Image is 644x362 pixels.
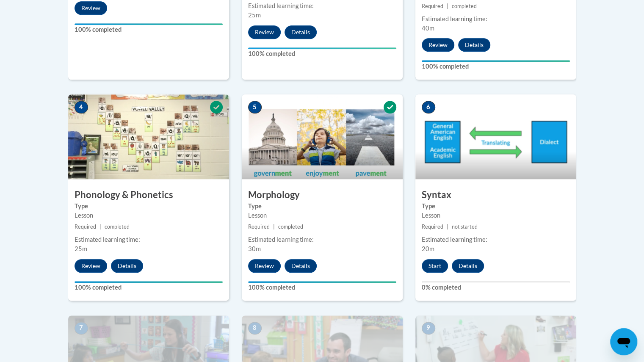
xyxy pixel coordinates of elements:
[422,14,570,24] div: Estimated learning time:
[248,49,396,58] label: 100% completed
[422,235,570,244] div: Estimated learning time:
[415,188,576,202] h3: Syntax
[68,188,229,202] h3: Phonology & Phonetics
[422,202,570,211] label: Type
[452,224,478,230] span: not started
[248,322,262,334] span: 8
[75,322,88,334] span: 7
[422,259,448,273] button: Start
[248,259,281,273] button: Review
[248,11,261,19] span: 25m
[422,224,443,230] span: Required
[248,224,270,230] span: Required
[415,94,576,179] img: Course Image
[422,283,570,292] label: 0% completed
[285,259,317,273] button: Details
[248,211,396,220] div: Lesson
[75,235,223,244] div: Estimated learning time:
[285,25,317,39] button: Details
[422,62,570,71] label: 100% completed
[422,60,570,62] div: Your progress
[452,259,484,273] button: Details
[75,101,88,113] span: 4
[422,25,434,32] span: 40m
[248,283,396,292] label: 100% completed
[452,3,477,9] span: completed
[242,94,403,179] img: Course Image
[248,101,262,113] span: 5
[248,47,396,49] div: Your progress
[422,245,434,252] span: 20m
[447,3,448,9] span: |
[75,23,223,25] div: Your progress
[610,328,637,355] iframe: Button to launch messaging window, conversation in progress
[75,224,96,230] span: Required
[75,245,87,252] span: 25m
[100,224,101,230] span: |
[458,38,490,52] button: Details
[278,224,303,230] span: completed
[75,259,107,273] button: Review
[248,1,396,11] div: Estimated learning time:
[75,211,223,220] div: Lesson
[75,283,223,292] label: 100% completed
[422,101,435,113] span: 6
[273,224,275,230] span: |
[447,224,448,230] span: |
[422,38,454,52] button: Review
[242,188,403,202] h3: Morphology
[248,245,261,252] span: 30m
[75,281,223,283] div: Your progress
[422,211,570,220] div: Lesson
[105,224,130,230] span: completed
[422,3,443,9] span: Required
[248,25,281,39] button: Review
[248,202,396,211] label: Type
[422,322,435,334] span: 9
[68,94,229,179] img: Course Image
[75,202,223,211] label: Type
[75,1,107,15] button: Review
[111,259,143,273] button: Details
[248,281,396,283] div: Your progress
[75,25,223,34] label: 100% completed
[248,235,396,244] div: Estimated learning time:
